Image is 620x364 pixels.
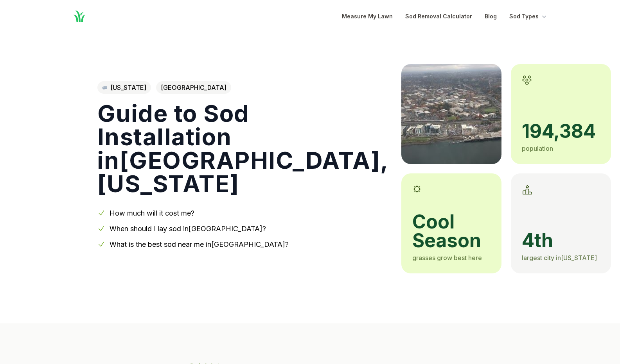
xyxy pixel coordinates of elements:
[485,12,497,21] a: Blog
[412,254,482,262] span: grasses grow best here
[110,225,266,233] a: When should I lay sod in[GEOGRAPHIC_DATA]?
[522,145,553,152] span: population
[401,64,501,164] img: A picture of Vancouver
[412,212,491,250] span: cool season
[522,254,597,262] span: largest city in [US_STATE]
[156,81,231,94] span: [GEOGRAPHIC_DATA]
[102,86,107,89] img: Washington state outline
[110,240,289,248] a: What is the best sod near me in[GEOGRAPHIC_DATA]?
[97,81,151,94] a: [US_STATE]
[522,231,600,250] span: 4th
[522,122,600,141] span: 194,384
[342,12,393,21] a: Measure My Lawn
[97,102,389,195] h1: Guide to Sod Installation in [GEOGRAPHIC_DATA] , [US_STATE]
[110,209,194,217] a: How much will it cost me?
[405,12,472,21] a: Sod Removal Calculator
[509,12,548,21] button: Sod Types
